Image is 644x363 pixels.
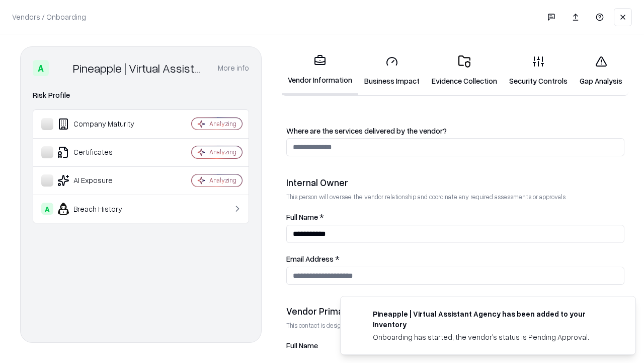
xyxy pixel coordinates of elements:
[286,255,624,263] label: Email Address *
[41,146,162,158] div: Certificates
[41,203,53,215] div: A
[286,321,624,330] p: This contact is designated to receive the assessment request from Shift
[503,47,574,94] a: Security Controls
[41,174,162,187] div: AI Exposure
[373,309,611,330] div: Pineapple | Virtual Assistant Agency has been added to your inventory
[33,89,249,101] div: Risk Profile
[41,118,162,130] div: Company Maturity
[286,342,624,349] label: Full Name
[286,193,624,201] p: This person will oversee the vendor relationship and coordinate any required assessments or appro...
[218,59,249,77] button: More info
[426,47,503,94] a: Evidence Collection
[12,12,86,22] p: Vendors / Onboarding
[358,47,426,94] a: Business Impact
[209,148,236,156] div: Analyzing
[282,46,358,95] a: Vendor Information
[286,305,624,317] div: Vendor Primary Contact
[73,60,206,76] div: Pineapple | Virtual Assistant Agency
[353,309,365,321] img: trypineapple.com
[53,60,69,76] img: Pineapple | Virtual Assistant Agency
[574,47,628,94] a: Gap Analysis
[33,60,49,76] div: A
[286,127,624,135] label: Where are the services delivered by the vendor?
[209,119,236,128] div: Analyzing
[286,176,624,189] div: Internal Owner
[373,332,611,342] div: Onboarding has started, the vendor's status is Pending Approval.
[286,213,624,221] label: Full Name *
[209,176,236,185] div: Analyzing
[41,203,162,215] div: Breach History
